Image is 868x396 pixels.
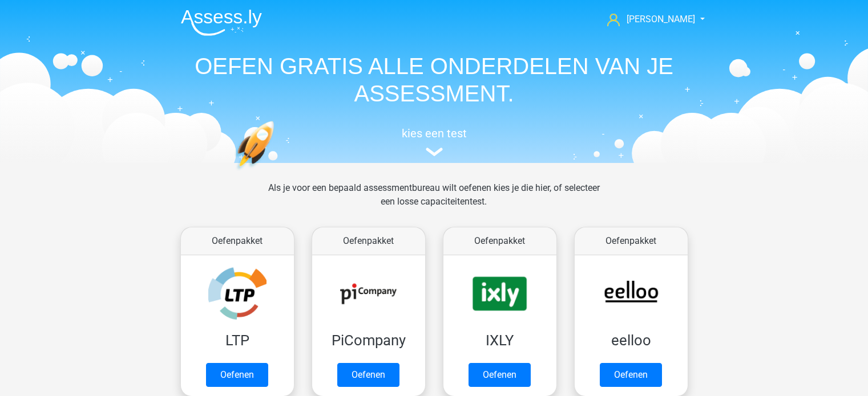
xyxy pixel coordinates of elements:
img: oefenen [235,121,318,224]
h5: kies een test [172,126,697,140]
a: Oefenen [337,363,399,387]
a: Oefenen [469,363,531,387]
h1: OEFEN GRATIS ALLE ONDERDELEN VAN JE ASSESSMENT. [172,52,697,107]
a: kies een test [172,126,697,157]
div: Als je voor een bepaald assessmentbureau wilt oefenen kies je die hier, of selecteer een losse ca... [259,181,609,222]
a: Oefenen [600,363,662,387]
span: [PERSON_NAME] [627,14,695,25]
a: Oefenen [206,363,268,387]
a: [PERSON_NAME] [603,13,696,26]
img: assessment [426,148,443,156]
img: Assessly [181,9,262,36]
